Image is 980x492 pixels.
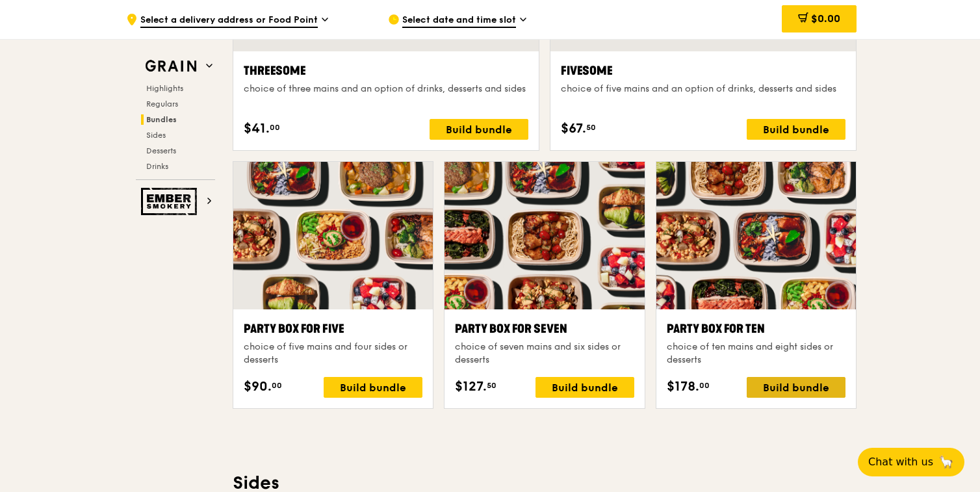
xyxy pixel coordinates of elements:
span: 50 [487,380,496,391]
span: Select a delivery address or Food Point [140,14,318,28]
span: Select date and time slot [402,14,516,28]
span: Chat with us [868,454,933,470]
span: Bundles [146,115,177,124]
span: $0.00 [811,12,840,25]
div: choice of five mains and an option of drinks, desserts and sides [561,83,845,96]
div: Party Box for Seven [455,320,634,338]
span: $41. [244,119,270,138]
div: Fivesome [561,62,845,80]
div: Build bundle [747,377,845,398]
img: Ember Smokery web logo [141,188,201,215]
span: Desserts [146,146,176,155]
span: $178. [667,377,699,396]
span: 🦙 [938,454,954,470]
span: Sides [146,131,166,140]
div: Threesome [244,62,528,80]
div: choice of ten mains and eight sides or desserts [667,341,845,367]
span: Highlights [146,84,183,93]
div: Build bundle [535,377,634,398]
div: Party Box for Five [244,320,422,338]
div: Build bundle [324,377,422,398]
div: choice of five mains and four sides or desserts [244,341,422,367]
div: Build bundle [747,119,845,140]
div: choice of three mains and an option of drinks, desserts and sides [244,83,528,96]
span: $67. [561,119,586,138]
span: $90. [244,377,272,396]
button: Chat with us🦙 [858,448,964,476]
span: Regulars [146,99,178,109]
span: 50 [586,122,596,133]
div: choice of seven mains and six sides or desserts [455,341,634,367]
span: $127. [455,377,487,396]
div: Party Box for Ten [667,320,845,338]
img: Grain web logo [141,55,201,78]
div: Build bundle [430,119,528,140]
span: 00 [272,380,282,391]
span: 00 [270,122,280,133]
span: Drinks [146,162,168,171]
span: 00 [699,380,710,391]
